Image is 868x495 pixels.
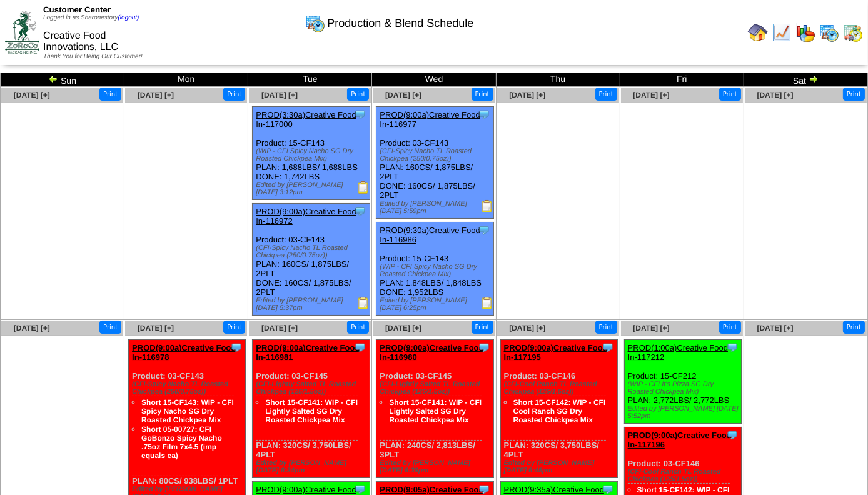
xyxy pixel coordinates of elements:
[509,324,545,332] a: [DATE] [+]
[843,321,865,334] button: Print
[385,91,421,99] a: [DATE] [+]
[354,205,366,217] img: Tooltip
[602,341,614,354] img: Tooltip
[253,204,370,316] div: Product: 03-CF143 PLAN: 160CS / 1,875LBS / 2PLT DONE: 160CS / 1,875LBS / 2PLT
[256,459,369,474] div: Edited by [PERSON_NAME] [DATE] 6:34pm
[5,11,39,53] img: ZoRoCo_Logo(Green%26Foil)%20jpg.webp
[380,110,480,129] a: PROD(9:00a)Creative Food In-116977
[138,91,174,99] a: [DATE] [+]
[726,429,739,441] img: Tooltip
[253,107,370,200] div: Product: 15-CF143 PLAN: 1,688LBS / 1,688LBS DONE: 1,742LBS
[248,73,372,87] td: Tue
[385,324,421,332] a: [DATE] [+]
[223,321,245,334] button: Print
[620,73,744,87] td: Fri
[380,297,493,312] div: Edited by [PERSON_NAME] [DATE] 6:25pm
[628,405,741,420] div: Edited by [PERSON_NAME] [DATE] 5:52pm
[376,340,493,478] div: Product: 03-CF145 PLAN: 240CS / 2,813LBS / 3PLT
[513,398,606,424] a: Short 15-CF142: WIP - CFI Cool Ranch SG Dry Roasted Chickpea Mix
[43,14,139,21] span: Logged in as Sharonestory
[757,324,794,332] span: [DATE] [+]
[48,74,58,84] img: arrowleft.gif
[389,398,482,424] a: Short 15-CF141: WIP - CFI Lightly Salted SG Dry Roasted Chickpea Mix
[376,222,493,316] div: Product: 15-CF143 PLAN: 1,848LBS / 1,848LBS DONE: 1,952LBS
[354,108,366,121] img: Tooltip
[380,459,493,474] div: Edited by [PERSON_NAME] [DATE] 6:39pm
[256,110,356,129] a: PROD(3:30a)Creative Food In-117000
[141,398,234,424] a: Short 15-CF143: WIP - CFI Spicy Nacho SG Dry Roasted Chickpea Mix
[253,340,370,478] div: Product: 03-CF145 PLAN: 320CS / 3,750LBS / 4PLT
[380,343,483,362] a: PROD(9:00a)Creative Food In-116980
[719,87,741,101] button: Print
[504,459,617,474] div: Edited by [PERSON_NAME] [DATE] 6:45pm
[628,343,728,362] a: PROD(1:00a)Creative Food In-117212
[726,341,739,354] img: Tooltip
[628,381,741,396] div: (WIP - CFI It's Pizza SG Dry Roasted Chickpea Mix)
[595,87,617,101] button: Print
[256,207,356,226] a: PROD(9:00a)Creative Food In-116972
[327,17,473,30] span: Production & Blend Schedule
[819,22,839,42] img: calendarprod.gif
[509,91,545,99] a: [DATE] [+]
[500,340,617,478] div: Product: 03-CF146 PLAN: 320CS / 3,750LBS / 4PLT
[380,381,493,396] div: (CFI-Lightly Salted TL Roasted Chickpea (125/1.5oz))
[719,321,741,334] button: Print
[481,297,493,309] img: Production Report
[256,181,369,196] div: Edited by [PERSON_NAME] [DATE] 3:12pm
[748,22,768,42] img: home.gif
[256,343,360,362] a: PROD(9:00a)Creative Food In-116981
[357,297,370,309] img: Production Report
[504,343,608,362] a: PROD(9:00a)Creative Food In-117195
[376,107,493,219] div: Product: 03-CF143 PLAN: 160CS / 1,875LBS / 2PLT DONE: 160CS / 1,875LBS / 2PLT
[261,91,298,99] a: [DATE] [+]
[14,91,50,99] a: [DATE] [+]
[141,425,222,460] a: Short 05-00727: CFI GoBonzo Spicy Nacho .75oz Film 7x4.5 (imp equals ea)
[347,321,369,334] button: Print
[132,381,245,396] div: (CFI-Spicy Nacho TL Roasted Chickpea (250/0.75oz))
[478,224,490,236] img: Tooltip
[478,108,490,121] img: Tooltip
[14,324,50,332] a: [DATE] [+]
[265,398,358,424] a: Short 15-CF141: WIP - CFI Lightly Salted SG Dry Roasted Chickpea Mix
[478,341,490,354] img: Tooltip
[1,73,124,87] td: Sun
[595,321,617,334] button: Print
[357,181,370,194] img: Production Report
[43,5,111,14] span: Customer Center
[118,14,139,21] a: (logout)
[633,324,669,332] a: [DATE] [+]
[481,200,493,212] img: Production Report
[256,297,369,312] div: Edited by [PERSON_NAME] [DATE] 5:37pm
[843,22,863,42] img: calendarinout.gif
[256,147,369,162] div: (WIP - CFI Spicy Nacho SG Dry Roasted Chickpea Mix)
[138,324,174,332] a: [DATE] [+]
[472,321,493,334] button: Print
[43,31,118,52] span: Creative Food Innovations, LLC
[633,91,669,99] a: [DATE] [+]
[305,13,325,33] img: calendarprod.gif
[132,343,236,362] a: PROD(9:00a)Creative Food In-116978
[809,74,819,84] img: arrowright.gif
[256,381,369,396] div: (CFI-Lightly Salted TL Roasted Chickpea (125/1.5oz))
[496,73,620,87] td: Thu
[99,321,121,334] button: Print
[472,87,493,101] button: Print
[372,73,496,87] td: Wed
[843,87,865,101] button: Print
[380,200,493,215] div: Edited by [PERSON_NAME] [DATE] 5:59pm
[757,91,794,99] span: [DATE] [+]
[795,22,815,42] img: graph.gif
[380,263,493,278] div: (WIP - CFI Spicy Nacho SG Dry Roasted Chickpea Mix)
[261,324,298,332] a: [DATE] [+]
[124,73,248,87] td: Mon
[230,341,243,354] img: Tooltip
